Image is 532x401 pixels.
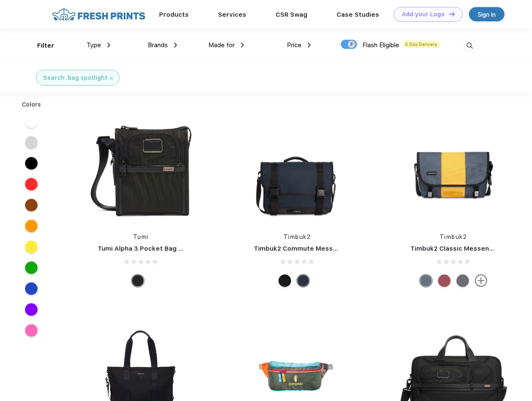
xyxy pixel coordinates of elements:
img: more.svg [475,274,487,287]
div: Eco Army Pop [456,274,469,287]
img: func=resize&h=266 [398,113,509,224]
img: dropdown.png [241,43,244,48]
div: Black [132,274,144,287]
img: dropdown.png [308,43,311,48]
a: Timbuk2 [440,233,467,240]
span: 5 Day Delivery [403,41,440,48]
a: Timbuk2 Commute Messenger Bag [254,245,366,252]
img: func=resize&h=266 [85,113,196,224]
a: Timbuk2 [284,233,311,240]
div: Filter [37,41,54,51]
span: Made for [208,41,235,49]
a: Tumi Alpha 3 Pocket Bag Small [98,245,195,252]
span: Flash Eligible [362,41,399,49]
a: Tumi [133,233,149,240]
img: dropdown.png [174,43,177,48]
img: dropdown.png [107,43,110,48]
img: desktop_search.svg [463,39,476,53]
div: Add your Logo [402,11,445,18]
span: Brands [148,41,168,49]
a: Products [159,11,189,18]
img: fo%20logo%202.webp [50,7,148,22]
img: DT [449,12,455,16]
div: Eco Collegiate Red [438,274,451,287]
span: Type [86,41,101,49]
div: Eco Nautical [297,274,309,287]
a: Sign in [469,7,504,21]
div: Eco Black [279,274,291,287]
a: Timbuk2 Classic Messenger Bag [410,245,514,252]
span: Price [287,41,301,49]
div: Eco Lightbeam [420,274,432,287]
img: filter_cancel.svg [110,77,113,80]
div: Search: bag spotlight [43,74,107,82]
img: func=resize&h=266 [241,113,352,224]
div: Colors [15,100,48,109]
div: Sign in [478,10,496,19]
